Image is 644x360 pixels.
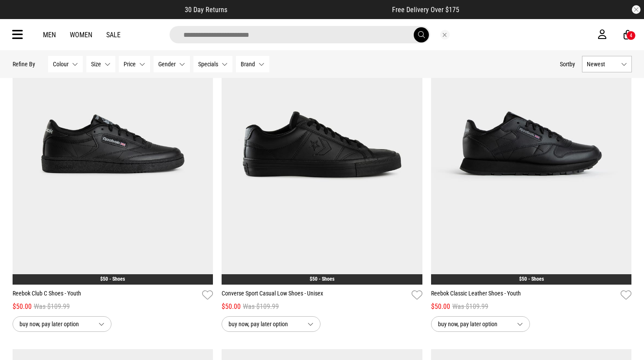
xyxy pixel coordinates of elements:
[13,302,32,312] span: $50.00
[34,302,70,312] span: Was $109.99
[310,276,334,282] a: $50 - Shoes
[119,56,150,72] button: Price
[431,4,632,285] img: Reebok Classic Leather Shoes - Youth in Black
[193,56,232,72] button: Specials
[587,61,618,68] span: Newest
[154,56,190,72] button: Gender
[7,3,33,29] button: Open LiveChat chat widget
[124,61,136,68] span: Price
[53,61,69,68] span: Colour
[13,289,199,302] a: Reebok Club C Shoes - Youth
[431,316,530,332] button: buy now, pay later option
[222,316,320,332] button: buy now, pay later option
[198,61,218,68] span: Specials
[236,56,269,72] button: Brand
[106,31,121,39] a: Sale
[452,302,488,312] span: Was $109.99
[630,32,632,39] div: 4
[13,4,213,285] img: Reebok Club C Shoes - Youth in Black
[48,56,83,72] button: Colour
[20,319,92,329] span: buy now, pay later option
[440,30,450,39] button: Close search
[100,276,125,282] a: $50 - Shoes
[229,319,301,329] span: buy now, pay later option
[438,319,510,329] span: buy now, pay later option
[70,31,92,39] a: Women
[519,276,544,282] a: $50 - Shoes
[241,61,255,68] span: Brand
[222,4,422,285] img: Converse Sport Casual Low Shoes - Unisex in Black
[222,302,241,312] span: $50.00
[185,6,227,14] span: 30 Day Returns
[243,302,279,312] span: Was $109.99
[569,61,575,68] span: by
[13,61,35,68] p: Refine By
[13,316,111,332] button: buy now, pay later option
[158,61,176,68] span: Gender
[392,6,459,14] span: Free Delivery Over $175
[91,61,101,68] span: Size
[245,5,375,14] iframe: Customer reviews powered by Trustpilot
[222,289,408,302] a: Converse Sport Casual Low Shoes - Unisex
[624,30,632,39] a: 4
[43,31,56,39] a: Men
[86,56,115,72] button: Size
[431,302,450,312] span: $50.00
[431,289,618,302] a: Reebok Classic Leather Shoes - Youth
[560,59,575,69] button: Sortby
[582,56,632,72] button: Newest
